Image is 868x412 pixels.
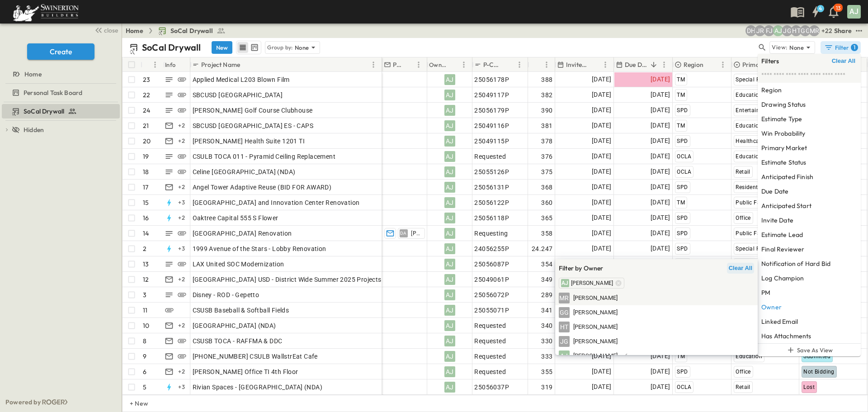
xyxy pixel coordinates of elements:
p: 24 [143,106,150,115]
span: 25049116P [474,121,509,130]
h6: Anticipated Start [761,201,811,210]
span: Retail [736,384,750,390]
div: + 3 [176,243,187,254]
span: 330 [541,336,552,346]
div: + 2 [176,213,187,223]
h6: Estimate Status [761,158,807,167]
span: 24056255P [474,244,509,253]
button: Menu [150,59,160,70]
span: Retail [736,169,750,175]
span: [PERSON_NAME] [573,323,618,331]
span: Disney - ROD - Gepetto [193,290,259,299]
span: 25056178P [474,75,509,84]
span: 25056122P [474,198,509,207]
div: AJ [444,105,455,116]
span: [DATE] [651,151,670,161]
div: Francisco J. Sanchez (frsanchez@swinerton.com) [764,25,774,36]
span: Requesting [474,229,508,238]
span: Requested [474,352,506,361]
a: SoCal Drywall [2,105,118,118]
div: Info [163,57,190,72]
span: Applied Medical L203 Blown Film [193,75,290,84]
span: Submitted [803,353,830,360]
div: AJ [559,350,570,361]
span: Special Projects [736,246,777,252]
p: Region [684,60,703,69]
span: [DATE] [651,105,670,115]
span: OCLA [677,384,691,390]
span: [PERSON_NAME] Health Suite 1201 TI [193,137,305,146]
span: [GEOGRAPHIC_DATA] Renovation [193,229,292,238]
span: SBCUSD [GEOGRAPHIC_DATA] ES - CAPS [193,121,314,130]
span: SPD [677,138,688,144]
h6: Estimate Lead [761,230,803,239]
span: [DATE] [651,382,670,392]
p: 5 [143,383,146,392]
button: Sort [144,60,154,70]
span: [DATE] [592,366,611,377]
button: Menu [659,59,670,70]
div: HT [559,322,570,332]
span: SPD [677,107,688,114]
span: [PERSON_NAME] [573,337,618,346]
button: Sort [448,60,458,70]
button: Menu [413,59,424,70]
span: Clear All [832,57,855,65]
button: close [91,24,120,36]
img: 6c363589ada0b36f064d841b69d3a419a338230e66bb0a533688fa5cc3e9e735.png [11,2,80,21]
div: AJ [444,305,455,316]
span: [DATE] [592,120,611,131]
span: [DATE] [592,382,611,392]
button: AJ [846,4,862,19]
span: [DATE] [592,243,611,254]
div: AJ [444,366,455,377]
p: 22 [143,90,150,99]
span: Oaktree Capital 555 S Flower [193,213,278,223]
span: 25049061P [474,275,509,284]
div: AJ [444,197,455,208]
div: AJ [444,166,455,177]
span: 341 [541,306,552,315]
h6: Anticipated Finish [761,172,813,181]
span: TM [677,92,685,98]
span: Requested [474,336,506,346]
span: 376 [541,152,552,161]
p: 9 [143,352,146,361]
span: 25055071P [474,306,509,315]
div: SoCal Drywalltest [2,104,120,118]
span: [PERSON_NAME] [573,352,618,360]
span: Residential [736,184,764,190]
h6: Estimate Type [761,114,802,123]
div: + 2 [176,320,187,331]
span: 24.247 [532,244,552,253]
span: TM [677,353,685,360]
span: Not Bidding [803,369,834,375]
span: [GEOGRAPHIC_DATA] (NDA) [193,321,276,330]
p: 10 [143,321,149,330]
div: Owner [429,52,447,77]
a: Home [126,26,143,35]
div: AJ [444,274,455,285]
button: Sort [705,60,715,70]
span: [GEOGRAPHIC_DATA] and Innovation Center Renovation [193,198,360,207]
span: Hidden [24,125,44,134]
p: 16 [143,213,149,223]
div: Info [165,52,176,77]
span: [DATE] [651,351,670,361]
div: AJ [444,289,455,300]
span: [DATE] [651,243,670,254]
span: TM [677,76,685,83]
div: JG [559,336,570,347]
span: Clear All [729,265,752,272]
p: 20 [143,137,151,146]
span: SPD [677,369,688,375]
p: 11 [143,306,147,315]
span: Special Projects [736,76,777,83]
button: Create [27,43,94,60]
div: Owner [427,57,472,72]
span: [DATE] [651,197,670,208]
button: Menu [514,59,525,70]
span: [DATE] [651,259,670,269]
p: 12 [143,275,149,284]
span: [DATE] [592,351,611,361]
